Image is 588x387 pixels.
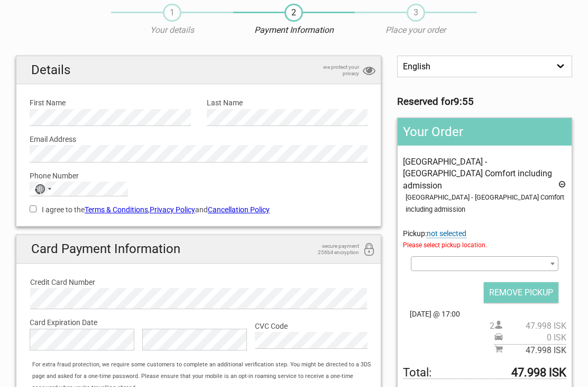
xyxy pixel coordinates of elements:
[306,64,359,77] span: we protect your privacy
[85,205,148,214] a: Terms & Conditions
[284,4,303,22] span: 2
[16,56,381,84] h2: Details
[150,205,195,214] a: Privacy Policy
[30,133,368,145] label: Email Address
[355,24,476,36] p: Place your order
[484,282,558,303] input: REMOVE PICKUP
[15,19,120,27] p: We're away right now. Please check back later!
[403,308,566,320] span: [DATE] @ 17:00
[30,204,368,215] label: I agree to the , and
[306,243,359,256] span: secure payment 256bit encryption
[403,229,566,251] span: Pickup:
[208,205,270,214] a: Cancellation Policy
[494,332,566,344] span: Pickup price
[503,332,566,344] span: 0 ISK
[163,4,181,22] span: 1
[111,24,233,36] p: Your details
[30,170,368,182] label: Phone Number
[494,344,566,356] span: Subtotal
[490,320,566,332] span: 2 person(s)
[503,345,566,356] span: 47.998 ISK
[407,4,425,22] span: 3
[454,96,474,107] strong: 9:55
[363,243,375,257] i: 256bit encryption
[427,229,466,238] span: Change pickup place
[363,64,375,78] i: privacy protection
[30,276,367,288] label: Credit Card Number
[16,235,381,263] h2: Card Payment Information
[398,118,572,146] h2: Your Order
[233,24,355,36] p: Payment Information
[403,239,566,251] span: Please select pickup location.
[403,157,552,191] span: [GEOGRAPHIC_DATA] - [GEOGRAPHIC_DATA] Comfort including admission
[406,192,566,215] div: [GEOGRAPHIC_DATA] - [GEOGRAPHIC_DATA] Comfort including admission
[30,182,57,196] button: Selected country
[503,320,566,332] span: 47.998 ISK
[30,97,191,109] label: First Name
[122,16,134,29] button: Open LiveChat chat widget
[255,320,368,332] label: CVC Code
[207,97,368,109] label: Last Name
[511,367,566,379] strong: 47.998 ISK
[397,96,572,107] h3: Reserved for
[403,367,566,379] span: Total to be paid
[30,317,368,328] label: Card Expiration Date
